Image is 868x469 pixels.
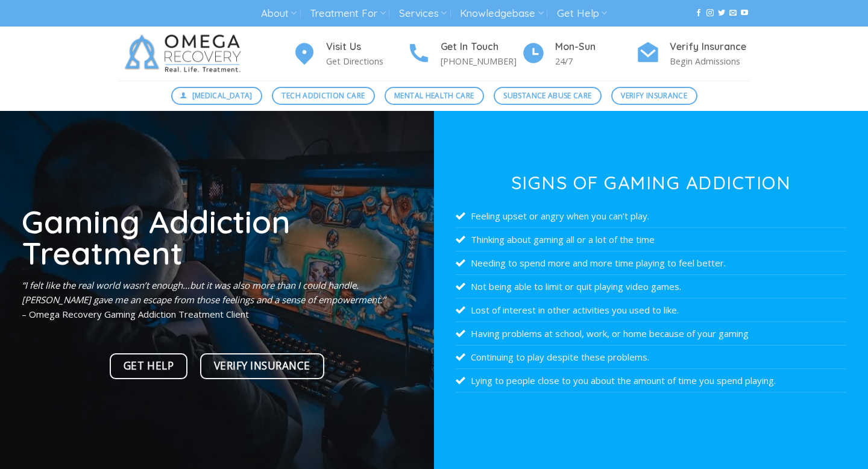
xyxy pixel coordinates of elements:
[22,206,412,269] h1: Gaming Addiction Treatment
[621,90,687,101] span: Verify Insurance
[456,345,846,369] li: Continuing to play despite these problems.
[555,54,636,68] p: 24/7
[110,353,187,379] a: Get Help
[326,54,407,68] p: Get Directions
[729,9,737,17] a: Send us an email
[200,353,324,379] a: Verify Insurance
[636,39,750,69] a: Verify Insurance Begin Admissions
[385,87,484,105] a: Mental Health Care
[441,54,521,68] p: [PHONE_NUMBER]
[394,90,474,101] span: Mental Health Care
[460,2,543,25] a: Knowledgebase
[456,369,846,392] li: Lying to people close to you about the amount of time you spend playing.
[310,2,385,25] a: Treatment For
[456,228,846,251] li: Thinking about gaming all or a lot of the time
[555,39,636,55] h4: Mon-Sun
[214,357,310,374] span: Verify Insurance
[261,2,297,25] a: About
[695,9,702,17] a: Follow on Facebook
[741,9,748,17] a: Follow on YouTube
[399,2,447,25] a: Services
[22,278,412,321] p: – Omega Recovery Gaming Addiction Treatment Client
[456,204,846,228] li: Feeling upset or angry when you can’t play.
[124,357,174,374] span: Get Help
[272,87,375,105] a: Tech Addiction Care
[192,90,253,101] span: [MEDICAL_DATA]
[456,322,846,345] li: Having problems at school, work, or home because of your gaming
[670,54,750,68] p: Begin Admissions
[494,87,602,105] a: Substance Abuse Care
[326,39,407,55] h4: Visit Us
[281,90,365,101] span: Tech Addiction Care
[456,174,846,192] h3: Signs of Gaming Addiction
[557,2,607,25] a: Get Help
[441,39,521,55] h4: Get In Touch
[22,279,385,306] em: “I felt like the real world wasn’t enough…but it was also more than I could handle. [PERSON_NAME]...
[456,275,846,298] li: Not being able to limit or quit playing video games.
[503,90,591,101] span: Substance Abuse Care
[118,27,253,81] img: Omega Recovery
[611,87,697,105] a: Verify Insurance
[292,39,407,69] a: Visit Us Get Directions
[670,39,750,55] h4: Verify Insurance
[718,9,725,17] a: Follow on Twitter
[407,39,521,69] a: Get In Touch [PHONE_NUMBER]
[456,251,846,275] li: Needing to spend more and more time playing to feel better.
[456,298,846,322] li: Lost of interest in other activities you used to like.
[706,9,714,17] a: Follow on Instagram
[171,87,263,105] a: [MEDICAL_DATA]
